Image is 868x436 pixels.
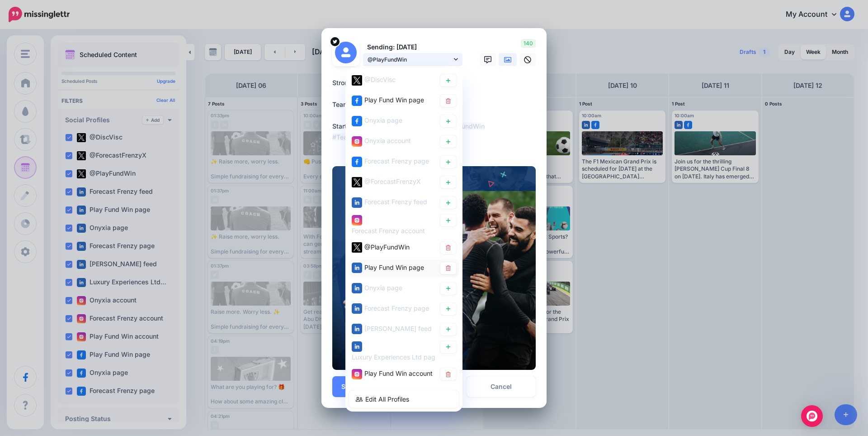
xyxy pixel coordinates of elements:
[349,391,459,408] a: Edit All Profiles
[352,116,362,126] img: facebook-square.png
[364,76,396,83] span: @DiscVisc
[352,136,362,147] img: instagram-square.png
[352,369,362,379] img: instagram-square.png
[364,116,402,124] span: Onyxia page
[364,96,424,104] span: Play Fund Win page
[352,227,425,235] span: Forecast Frenzy account
[368,55,452,64] span: @PlayFundWin
[332,166,536,370] img: 9RSW5DD4E3WU7H90APTTZNPIVL6YLFX2.png
[335,42,357,63] img: user_default_image.png
[363,53,462,66] a: @PlayFundWin
[352,243,362,253] img: twitter-square.png
[364,157,429,165] span: Forecast Frenzy page
[352,263,362,273] img: linkedin-square.png
[352,342,362,352] img: linkedin-square.png
[521,39,536,48] span: 140
[801,405,823,427] div: Open Intercom Messenger
[364,137,411,144] span: Onyxia account
[352,324,362,335] img: linkedin-square.png
[364,370,433,378] span: Play Fund Win account
[332,77,540,143] div: Stronger goals, together. 💪 Team spirit turns support into progress. Start here → [DOMAIN_NAME][URL]
[352,215,362,225] img: instagram-square.png
[364,325,432,332] span: [PERSON_NAME] feed
[364,198,427,206] span: Forecast Frenzy feed
[364,243,410,251] span: @PlayFundWin
[364,284,402,292] span: Onyxia page
[352,96,362,106] img: facebook-square.png
[352,304,362,314] img: linkedin-square.png
[352,354,439,361] span: Luxury Experiences Ltd page
[363,42,462,53] p: Sending: [DATE]
[364,304,429,312] span: Forecast Frenzy page
[352,283,362,294] img: linkedin-square.png
[467,376,536,397] a: Cancel
[352,75,362,86] img: twitter-square.png
[364,177,421,185] span: @ForecastFrenzyX
[352,157,362,167] img: facebook-square.png
[341,383,370,390] span: Schedule
[364,264,424,271] span: Play Fund Win page
[332,376,388,397] button: Schedule
[352,197,362,208] img: linkedin-square.png
[352,177,362,187] img: twitter-square.png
